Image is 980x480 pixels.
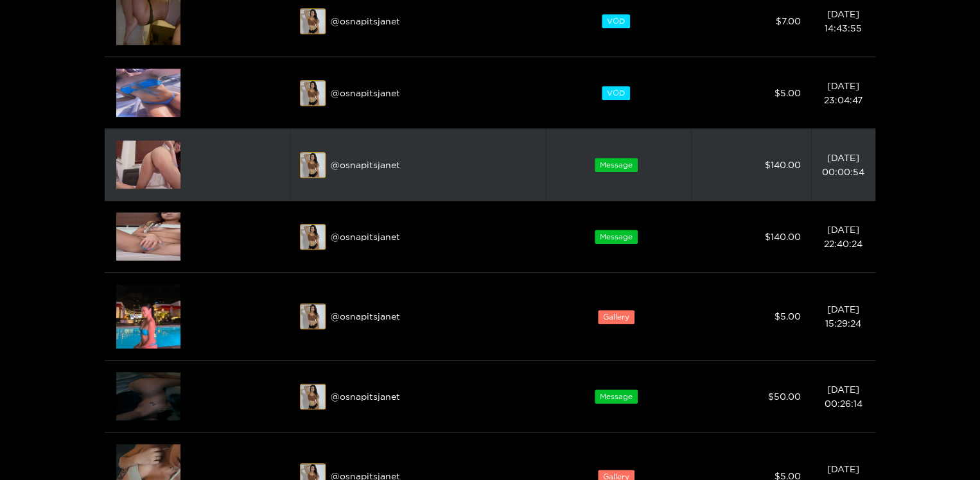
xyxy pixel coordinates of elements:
[300,384,535,409] div: @ osnapitsjanet
[116,372,180,420] img: ceSbG-0.825.png
[602,86,630,100] span: VOD
[116,212,180,261] img: HbUn9-30.9225.png
[768,391,801,401] span: $ 50.00
[822,153,864,176] span: [DATE] 00:00:54
[116,141,180,189] img: 5fXat-30.875.png
[300,304,535,329] div: @ osnapitsjanet
[301,384,326,410] img: sighw-untitled-project--21-.jpg
[301,81,326,107] img: sighw-untitled-project--21-.jpg
[301,9,326,35] img: sighw-untitled-project--21-.jpg
[598,310,634,324] span: Gallery
[301,304,326,330] img: sighw-untitled-project--21-.jpg
[765,160,801,169] span: $ 140.00
[116,69,180,117] img: 1ZaqL-0.8833332500000001.png
[824,81,862,105] span: [DATE] 23:04:47
[300,224,535,250] div: @ osnapitsjanet
[301,225,326,250] img: sighw-untitled-project--21-.jpg
[300,80,535,106] div: @ osnapitsjanet
[774,88,801,98] span: $ 5.00
[765,232,801,241] span: $ 140.00
[595,230,638,244] span: Message
[602,14,630,28] span: VOD
[825,384,862,408] span: [DATE] 00:26:14
[776,16,801,26] span: $ 7.00
[595,390,638,404] span: Message
[595,158,638,172] span: Message
[300,152,535,178] div: @ osnapitsjanet
[825,304,861,328] span: [DATE] 15:29:24
[301,153,326,178] img: sighw-untitled-project--21-.jpg
[300,8,535,34] div: @ osnapitsjanet
[825,9,862,33] span: [DATE] 14:43:55
[824,225,862,248] span: [DATE] 22:40:24
[774,311,801,321] span: $ 5.00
